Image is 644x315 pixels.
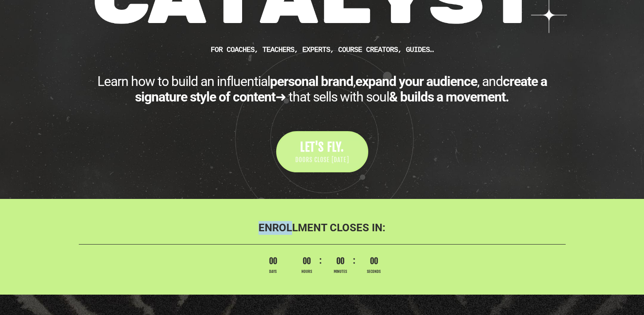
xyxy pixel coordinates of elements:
b: & builds a movement. [389,89,509,105]
b: FOR Coaches, teachers, experts, course creators, guides… [211,46,434,54]
span: DOORS CLOSE [DATE] [295,156,349,164]
span: Days [261,269,285,275]
span: 00 [362,256,386,267]
span: 00 [261,256,285,267]
span: Hours [294,269,319,275]
span: Seconds [362,269,386,275]
span: 00 [294,256,319,267]
span: 00 [328,256,353,267]
b: personal brand [270,74,353,89]
div: Learn how to build an influential , , and ➜ that sells with soul [79,74,566,105]
b: expand your audience [355,74,477,89]
span: Minutes [328,269,353,275]
span: LET'S FLY. [300,140,344,154]
b: ENROLLMENT CLOSES IN: [258,222,386,234]
a: LET'S FLY. DOORS CLOSE [DATE] [276,131,368,172]
b: create a signature style of content [135,74,547,105]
